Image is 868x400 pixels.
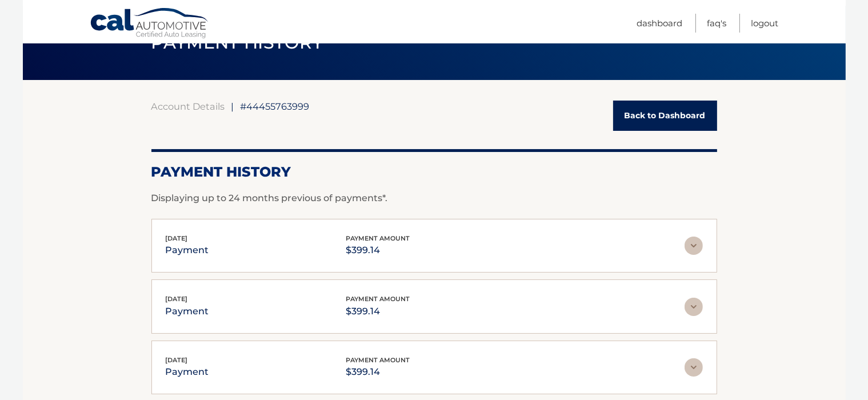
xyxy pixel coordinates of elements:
[707,14,727,33] a: FAQ's
[751,14,779,33] a: Logout
[346,356,410,364] span: payment amount
[166,242,209,258] p: payment
[346,364,410,380] p: $399.14
[685,358,703,377] img: accordion-rest.svg
[166,364,209,380] p: payment
[90,7,210,41] a: Cal Automotive
[637,14,683,33] a: Dashboard
[166,234,188,242] span: [DATE]
[151,191,717,205] p: Displaying up to 24 months previous of payments*.
[166,303,209,319] p: payment
[346,295,410,303] span: payment amount
[346,234,410,242] span: payment amount
[151,163,717,181] h2: Payment History
[346,242,410,258] p: $399.14
[613,101,717,131] a: Back to Dashboard
[166,356,188,364] span: [DATE]
[685,237,703,255] img: accordion-rest.svg
[231,101,234,112] span: |
[241,101,310,112] span: #44455763999
[685,298,703,316] img: accordion-rest.svg
[166,295,188,303] span: [DATE]
[151,101,225,112] a: Account Details
[346,303,410,319] p: $399.14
